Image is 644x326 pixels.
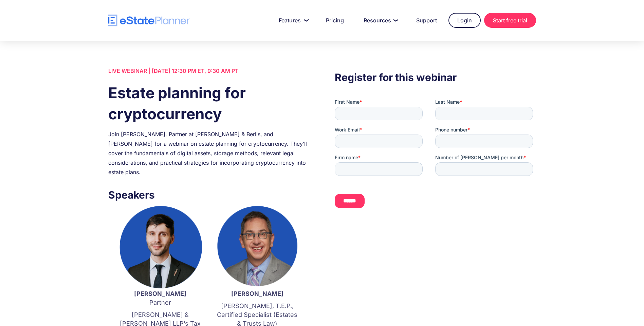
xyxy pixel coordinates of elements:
[108,129,309,177] div: Join [PERSON_NAME], Partner at [PERSON_NAME] & Berlis, and [PERSON_NAME] for a webinar on estate ...
[108,82,309,124] h1: Estate planning for cryptocurrency
[118,289,202,307] p: Partner
[108,15,190,26] a: home
[448,13,481,28] a: Login
[134,290,186,297] strong: [PERSON_NAME]
[408,14,445,27] a: Support
[318,14,352,27] a: Pricing
[108,66,309,76] div: LIVE WEBINAR | [DATE] 12:30 PM ET, 9:30 AM PT
[484,13,536,28] a: Start free trial
[335,99,536,214] iframe: Form 0
[335,69,536,85] h3: Register for this webinar
[271,14,314,27] a: Features
[231,290,283,297] strong: [PERSON_NAME]
[355,14,405,27] a: Resources
[108,187,309,203] h3: Speakers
